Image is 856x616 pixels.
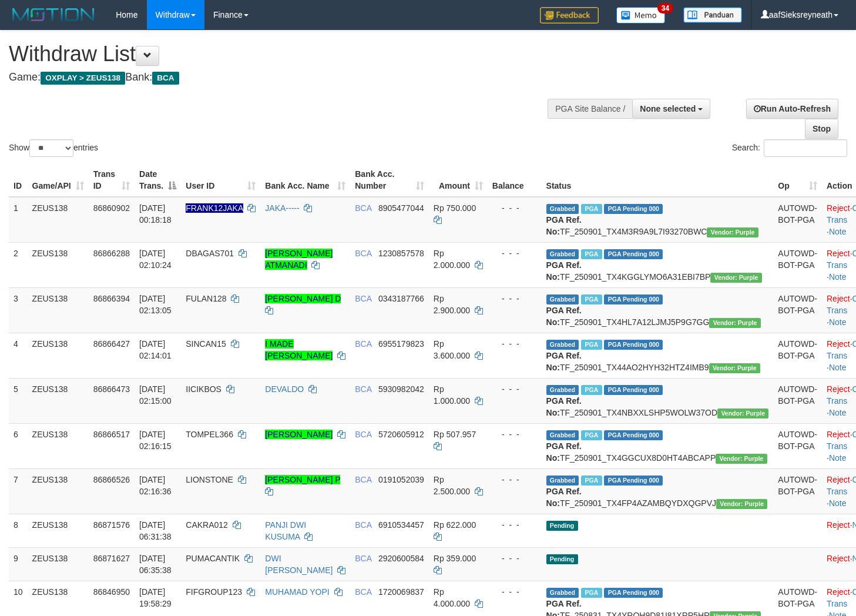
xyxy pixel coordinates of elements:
[434,554,476,563] span: Rp 359.000
[773,333,822,378] td: AUTOWD-BOT-PGA
[488,163,542,197] th: Balance
[355,203,371,213] span: BCA
[28,333,89,378] td: ZEUS138
[89,163,135,197] th: Trans ID: activate to sort column ascending
[492,553,537,564] div: - - -
[717,409,768,419] span: Vendor URL: https://trx4.1velocity.biz
[93,520,130,530] span: 86871576
[355,475,371,484] span: BCA
[827,294,850,303] a: Reject
[829,363,847,372] a: Note
[378,475,424,484] span: Copy 0191052039 to clipboard
[773,242,822,287] td: AUTOWD-BOT-PGA
[683,7,742,23] img: panduan.png
[93,587,130,597] span: 86846950
[378,520,424,530] span: Copy 6910534457 to clipboard
[546,487,582,508] b: PGA Ref. No:
[434,520,476,530] span: Rp 622.000
[632,99,710,119] button: None selected
[139,554,172,575] span: [DATE] 06:35:38
[139,384,172,406] span: [DATE] 02:15:00
[93,554,130,563] span: 86871627
[28,514,89,547] td: ZEUS138
[707,227,758,237] span: Vendor URL: https://trx4.1velocity.biz
[93,384,130,394] span: 86866473
[827,430,850,439] a: Reject
[186,554,240,563] span: PUMACANTIK
[186,384,221,394] span: IICIKBOS
[9,378,28,423] td: 5
[604,249,663,259] span: PGA Pending
[546,294,579,304] span: Grabbed
[186,475,233,484] span: LIONSTONE
[829,408,847,417] a: Note
[581,294,602,304] span: Marked by aafpengsreynich
[9,514,28,547] td: 8
[139,203,172,225] span: [DATE] 00:18:18
[429,163,488,197] th: Amount: activate to sort column ascending
[542,333,774,378] td: TF_250901_TX44AO2HYH32HTZ4IMB9
[732,139,847,157] label: Search:
[546,396,582,417] b: PGA Ref. No:
[434,339,470,360] span: Rp 3.600.000
[28,242,89,287] td: ZEUS138
[829,498,847,508] a: Note
[492,338,537,350] div: - - -
[581,249,602,259] span: Marked by aafpengsreynich
[546,351,582,372] b: PGA Ref. No:
[139,475,172,496] span: [DATE] 02:16:36
[186,587,242,597] span: FIFGROUP123
[640,104,696,113] span: None selected
[829,227,847,236] a: Note
[542,163,774,197] th: Status
[265,587,329,597] a: MUHAMAD YOPI
[604,204,663,214] span: PGA Pending
[492,383,537,395] div: - - -
[540,7,599,24] img: Feedback.jpg
[350,163,429,197] th: Bank Acc. Number: activate to sort column ascending
[355,587,371,597] span: BCA
[93,249,130,258] span: 86866288
[9,163,28,197] th: ID
[41,72,125,85] span: OXPLAY > ZEUS138
[9,333,28,378] td: 4
[709,363,760,373] span: Vendor URL: https://trx4.1velocity.biz
[9,197,28,243] td: 1
[827,475,850,484] a: Reject
[827,203,850,213] a: Reject
[9,139,98,157] label: Show entries
[542,423,774,468] td: TF_250901_TX4GGCUX8D0HT4ABCAPP
[260,163,350,197] th: Bank Acc. Name: activate to sort column ascending
[9,242,28,287] td: 2
[355,294,371,303] span: BCA
[378,587,424,597] span: Copy 1720069837 to clipboard
[186,203,243,213] span: Nama rekening ada tanda titik/strip, harap diedit
[546,249,579,259] span: Grabbed
[542,287,774,333] td: TF_250901_TX4HL7A12LJMJ5P9G7GG
[616,7,666,24] img: Button%20Memo.svg
[265,294,341,303] a: [PERSON_NAME] D
[265,384,304,394] a: DEVALDO
[492,293,537,304] div: - - -
[657,3,673,14] span: 34
[434,249,470,270] span: Rp 2.000.000
[805,119,838,139] a: Stop
[28,163,89,197] th: Game/API: activate to sort column ascending
[9,42,559,66] h1: Withdraw List
[186,520,228,530] span: CAKRA012
[764,139,847,157] input: Search:
[265,203,299,213] a: JAKA-----
[546,340,579,350] span: Grabbed
[546,476,579,486] span: Grabbed
[827,339,850,349] a: Reject
[546,204,579,214] span: Grabbed
[604,385,663,395] span: PGA Pending
[93,339,130,349] span: 86866427
[28,378,89,423] td: ZEUS138
[492,428,537,440] div: - - -
[546,430,579,440] span: Grabbed
[581,430,602,440] span: Marked by aafpengsreynich
[546,306,582,327] b: PGA Ref. No:
[139,430,172,451] span: [DATE] 02:16:15
[378,203,424,213] span: Copy 8905477044 to clipboard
